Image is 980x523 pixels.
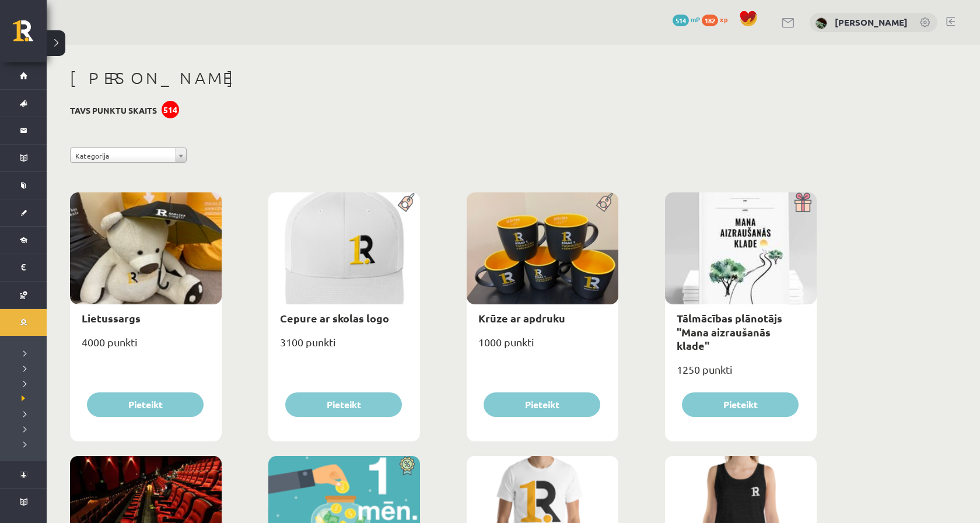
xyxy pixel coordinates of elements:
div: 514 [162,101,179,118]
div: 1000 punkti [467,332,618,361]
img: Populāra prece [592,192,618,212]
a: Lietussargs [82,311,141,325]
span: 182 [702,15,718,26]
button: Pieteikt [285,392,402,417]
h1: [PERSON_NAME] [70,68,817,88]
div: 1250 punkti [665,360,817,389]
a: 514 mP [673,15,700,24]
div: 3100 punkti [268,332,420,361]
a: Kategorija [70,148,187,163]
div: 4000 punkti [70,332,222,361]
button: Pieteikt [682,392,799,417]
a: Cepure ar skolas logo [280,311,389,325]
a: Krūze ar apdruku [478,311,565,325]
span: Kategorija [75,148,171,163]
span: 514 [673,15,689,26]
a: [PERSON_NAME] [835,16,908,28]
img: Dāvana ar pārsteigumu [790,192,817,212]
img: Atlaide [394,456,420,476]
button: Pieteikt [484,392,600,417]
button: Pieteikt [87,392,204,417]
a: 182 xp [702,15,733,24]
span: mP [691,15,700,24]
span: xp [720,15,727,24]
h3: Tavs punktu skaits [70,106,157,115]
img: Marta Cekula [815,17,827,29]
img: Populāra prece [394,192,420,212]
a: Rīgas 1. Tālmācības vidusskola [13,20,47,50]
a: Tālmācības plānotājs "Mana aizraušanās klade" [677,311,782,352]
